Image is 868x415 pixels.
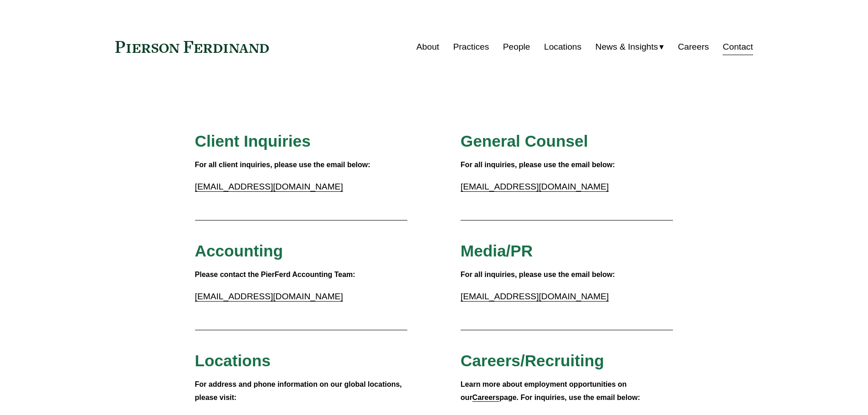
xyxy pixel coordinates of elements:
[461,352,604,369] span: Careers/Recruiting
[195,380,404,401] strong: For address and phone information on our global locations, please visit:
[461,182,609,191] a: [EMAIL_ADDRESS][DOMAIN_NAME]
[503,38,530,56] a: People
[461,380,629,401] strong: Learn more about employment opportunities on our
[416,38,439,56] a: About
[596,39,658,55] span: News & Insights
[195,352,271,369] span: Locations
[473,394,500,401] a: Careers
[195,182,343,191] a: [EMAIL_ADDRESS][DOMAIN_NAME]
[461,161,615,169] strong: For all inquiries, please use the email below:
[195,132,311,150] span: Client Inquiries
[678,38,709,56] a: Careers
[723,38,753,56] a: Contact
[195,242,283,260] span: Accounting
[195,292,343,301] a: [EMAIL_ADDRESS][DOMAIN_NAME]
[195,161,370,169] strong: For all client inquiries, please use the email below:
[461,292,609,301] a: [EMAIL_ADDRESS][DOMAIN_NAME]
[453,38,489,56] a: Practices
[499,394,640,401] strong: page. For inquiries, use the email below:
[461,271,615,278] strong: For all inquiries, please use the email below:
[461,132,588,150] span: General Counsel
[461,242,533,260] span: Media/PR
[544,38,581,56] a: Locations
[596,38,664,56] a: folder dropdown
[195,271,355,278] strong: Please contact the PierFerd Accounting Team:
